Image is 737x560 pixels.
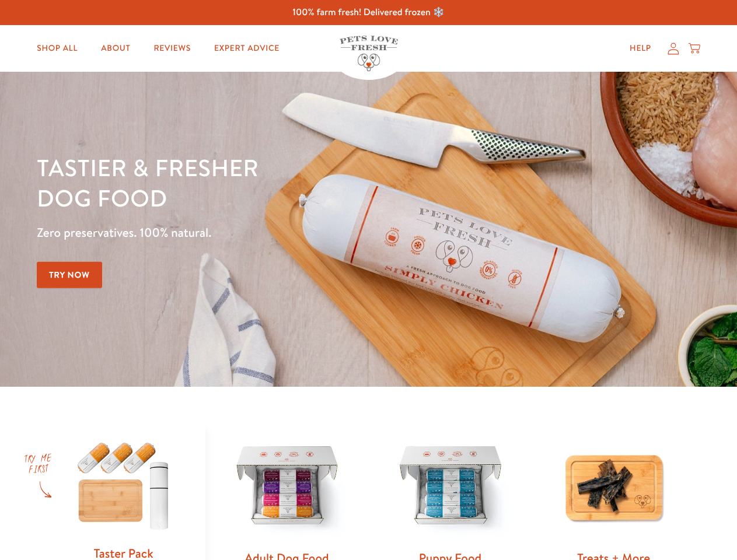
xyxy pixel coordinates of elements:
a: Expert Advice [205,37,289,60]
a: About [92,37,139,60]
p: Zero preservatives. 100% natural. [37,222,479,243]
img: Pets Love Fresh [340,36,398,71]
a: Reviews [144,37,200,60]
a: Help [620,37,661,60]
a: Shop All [27,37,87,60]
h1: Tastier & fresher dog food [37,152,479,213]
a: Try Now [37,262,102,288]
